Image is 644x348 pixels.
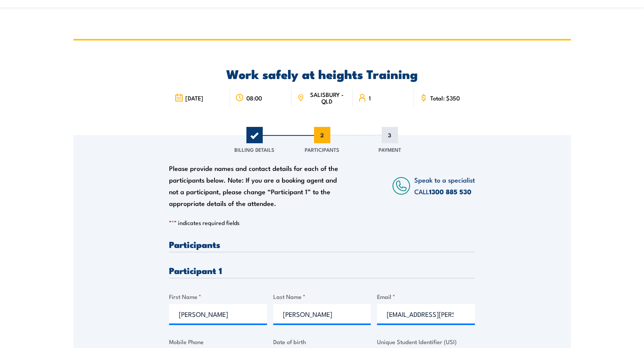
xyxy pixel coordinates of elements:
[377,292,475,301] label: Email
[377,337,475,346] label: Unique Student Identifier (USI)
[246,95,262,101] span: 08:00
[307,91,347,104] span: SALISBURY - QLD
[169,240,475,249] h3: Participants
[314,127,330,143] span: 2
[273,292,371,301] label: Last Name
[169,162,346,209] div: Please provide names and contact details for each of the participants below. Note: If you are a b...
[430,95,460,101] span: Total: $350
[414,175,475,196] span: Speak to a specialist CALL
[234,146,274,153] span: Billing Details
[379,146,401,153] span: Payment
[369,95,371,101] span: 1
[382,127,398,143] span: 3
[169,266,475,275] h3: Participant 1
[246,127,263,143] span: 1
[169,337,267,346] label: Mobile Phone
[169,68,475,79] h2: Work safely at heights Training
[169,292,267,301] label: First Name
[185,95,203,101] span: [DATE]
[169,219,475,227] p: " " indicates required fields
[305,146,339,153] span: Participants
[429,186,471,197] a: 1300 885 530
[273,337,371,346] label: Date of birth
